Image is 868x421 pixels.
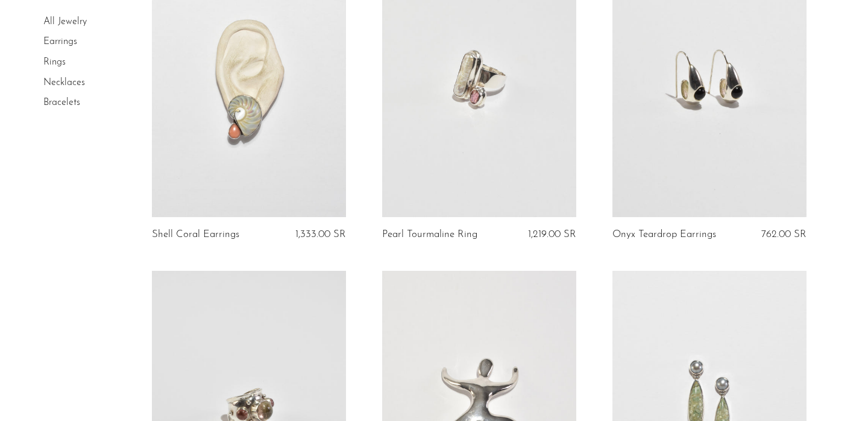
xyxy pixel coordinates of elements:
[43,37,77,47] a: Earrings
[612,229,716,240] a: Onyx Teardrop Earrings
[382,229,477,240] a: Pearl Tourmaline Ring
[43,78,85,87] a: Necklaces
[152,229,239,240] a: Shell Coral Earrings
[43,17,87,27] a: All Jewelry
[43,98,80,107] a: Bracelets
[295,229,346,239] span: 1,333.00 SR
[761,229,807,239] span: 762.00 SR
[528,229,576,239] span: 1,219.00 SR
[43,57,66,67] a: Rings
